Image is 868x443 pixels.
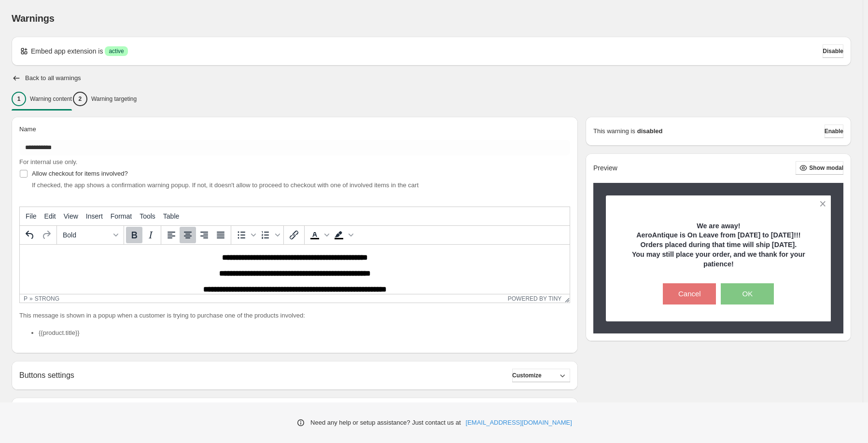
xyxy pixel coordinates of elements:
[823,44,843,58] button: Disable
[12,92,26,106] div: 1
[697,222,740,230] strong: We are away!
[64,212,78,220] span: View
[126,227,142,243] button: Bold
[809,164,843,172] span: Show modal
[286,227,302,243] button: Insert/edit link
[508,295,562,302] a: Powered by Tiny
[640,241,797,249] strong: Orders placed during that time will ship [DATE].
[73,89,137,109] button: 2Warning targeting
[825,125,843,138] button: Enable
[19,371,74,380] h2: Buttons settings
[163,212,179,220] span: Table
[212,227,229,243] button: Justify
[632,250,765,258] strong: You may still place your order, and we th
[703,250,805,268] strong: ank for your patience!
[19,158,77,166] span: For internal use only.
[163,227,180,243] button: Align left
[109,47,124,55] span: active
[512,372,542,379] span: Customize
[19,125,36,133] span: Name
[721,283,774,305] button: OK
[22,227,38,243] button: Undo
[20,245,570,294] iframe: Rich Text Area
[32,170,128,177] span: Allow checkout for items involved?
[593,126,635,136] p: This warning is
[26,212,37,220] span: File
[91,95,137,103] p: Warning targeting
[233,227,257,243] div: Bullet list
[140,212,155,220] span: Tools
[19,311,570,320] p: This message is shown in a popup when a customer is trying to purchase one of the products involved:
[24,295,28,302] div: p
[38,227,55,243] button: Redo
[593,164,617,172] h2: Preview
[257,227,281,243] div: Numbered list
[30,95,72,103] p: Warning content
[180,227,196,243] button: Align center
[12,89,72,109] button: 1Warning content
[73,92,87,106] div: 2
[825,127,843,135] span: Enable
[44,212,56,220] span: Edit
[663,283,716,305] button: Cancel
[25,74,81,82] h2: Back to all warnings
[561,294,570,303] div: Resize
[636,231,800,239] strong: AeroAntique is On Leave from [DATE] to [DATE]!!!
[31,46,103,56] p: Embed app extension is
[59,227,122,243] button: Formats
[307,227,331,243] div: Text color
[196,227,212,243] button: Align right
[35,295,59,302] div: strong
[86,212,103,220] span: Insert
[466,418,572,428] a: [EMAIL_ADDRESS][DOMAIN_NAME]
[63,231,110,239] span: Bold
[512,369,570,382] button: Customize
[12,13,55,24] span: Warnings
[32,181,419,189] span: If checked, the app shows a confirmation warning popup. If not, it doesn't allow to proceed to ch...
[823,47,843,55] span: Disable
[29,295,33,302] div: »
[111,212,132,220] span: Format
[637,126,663,136] strong: disabled
[142,227,159,243] button: Italic
[39,328,570,338] li: {{product.title}}
[331,227,355,243] div: Background color
[796,161,843,175] button: Show modal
